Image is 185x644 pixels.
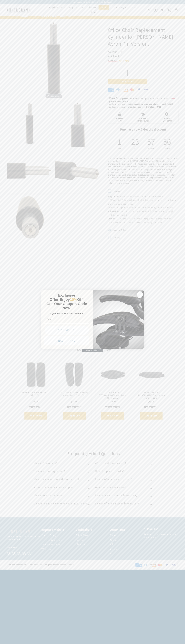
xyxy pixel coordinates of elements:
[93,289,144,349] img: 92d77583-a095-41f6-84e7-858462e0427a.jpeg
[50,293,75,302] span: Exclusive Offer:
[137,291,143,298] button: Close dialog
[44,336,89,345] button: NO, THANKS
[44,324,89,324] img: underline
[60,297,84,302] span: Enjoy Off!
[45,326,89,335] button: SIGN ME UP!
[82,349,103,352] a: Created with Klaviyo - opens in a new tab
[46,302,87,310] span: Get Your Coupon Code Now.
[70,297,77,302] span: 10%
[50,312,83,315] span: Sign up to receive your discount.
[44,317,89,322] input: Email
